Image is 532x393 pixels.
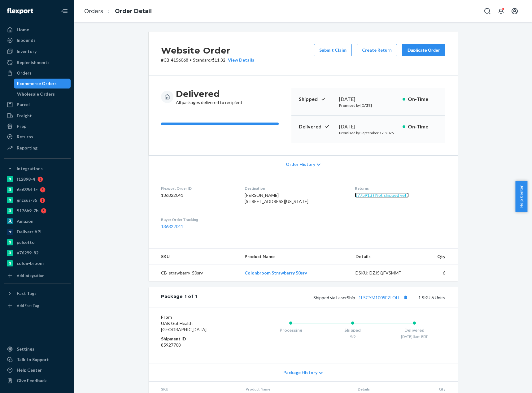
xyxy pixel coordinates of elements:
div: Add Fast Tag [17,303,39,308]
span: [PERSON_NAME] [STREET_ADDRESS][US_STATE] [245,192,308,204]
div: Deliverr API [17,229,41,235]
span: Standard [193,57,211,63]
div: Freight [17,113,32,119]
div: colon-broom [17,260,44,266]
button: Duplicate Order [402,44,445,56]
a: Prep [4,121,71,131]
a: f12898-4 [4,174,71,184]
a: pulsetto [4,237,71,247]
div: Parcel [17,101,30,108]
p: On-Time [408,123,438,130]
dd: 85927708 [161,342,235,348]
td: 6 [419,265,458,281]
div: DSKU: DZJSQFVSMMF [355,270,414,276]
div: Orders [17,70,32,76]
p: Promised by September 17, 2025 [339,130,398,136]
p: Promised by [DATE] [339,103,398,108]
div: Integrations [17,166,43,172]
a: Help Center [4,365,71,375]
div: 9/9 [322,334,384,339]
p: # CB-4156068 / $11.32 [161,57,254,63]
p: On-Time [408,96,438,103]
button: Submit Claim [314,44,352,56]
dt: Buyer Order Tracking [161,217,235,222]
a: 6e639d-fc [4,185,71,195]
a: Inbounds [4,35,71,45]
span: UAB Gut Health [GEOGRAPHIC_DATA] [161,321,207,332]
div: pulsetto [17,239,35,245]
button: Help Center [515,181,527,212]
td: CB_strawberry_50srv [149,265,240,281]
div: Settings [17,346,34,352]
div: Replenishments [17,59,50,66]
ol: breadcrumbs [79,2,157,20]
a: Order Detail [115,8,152,15]
div: [DATE] [339,123,398,130]
div: Amazon [17,218,33,224]
a: Replenishments [4,58,71,67]
div: Fast Tags [17,290,37,296]
div: f12898-4 [17,176,35,182]
span: Shipped via LaserShip [313,295,410,300]
a: 5176b9-7b [4,206,71,216]
p: Shipped [299,96,334,103]
a: 1LSCYM1005EZLOH [359,295,399,300]
a: Returns [4,132,71,142]
a: 1775913 ( Not shipped yet ) [355,192,409,198]
div: Delivered [383,327,445,333]
a: Orders [4,68,71,78]
div: 6e639d-fc [17,187,37,193]
a: Reporting [4,143,71,153]
img: Flexport logo [7,8,33,14]
div: Help Center [17,367,42,373]
button: Fast Tags [4,288,71,298]
dt: Shipment ID [161,336,235,342]
a: Orders [84,8,103,15]
a: Settings [4,344,71,354]
a: Freight [4,111,71,121]
a: gnzsuz-v5 [4,195,71,205]
span: Order History [286,161,315,167]
span: Package History [283,369,317,376]
div: a76299-82 [17,250,38,256]
div: Inventory [17,48,37,54]
div: Shipped [322,327,384,333]
div: gnzsuz-v5 [17,197,37,203]
h3: Delivered [176,88,242,99]
a: Parcel [4,100,71,110]
button: Create Return [357,44,397,56]
dd: 136322041 [161,192,235,198]
dt: Flexport Order ID [161,186,235,191]
button: View Details [225,57,254,63]
button: Open notifications [495,5,507,17]
a: Add Fast Tag [4,301,71,311]
a: Talk to Support [4,355,71,365]
div: Home [17,27,29,33]
h2: Website Order [161,44,254,57]
div: [DATE] [339,96,398,103]
div: Ecommerce Orders [17,80,57,87]
p: Delivered [299,123,334,130]
a: Add Integration [4,271,71,281]
div: Talk to Support [17,356,49,363]
div: All packages delivered to recipient [176,88,242,106]
th: SKU [149,248,240,265]
th: Product Name [240,248,351,265]
a: Amazon [4,216,71,226]
a: 136322041 [161,224,183,229]
div: Duplicate Order [407,47,440,53]
div: Wholesale Orders [17,91,55,97]
a: Wholesale Orders [14,89,71,99]
div: Give Feedback [17,378,47,384]
dt: Destination [245,186,345,191]
button: Close Navigation [58,5,71,17]
button: Give Feedback [4,376,71,386]
a: Ecommerce Orders [14,79,71,89]
button: Open account menu [508,5,521,17]
div: Returns [17,134,33,140]
button: Open Search Box [481,5,494,17]
span: • [190,57,192,63]
a: a76299-82 [4,248,71,258]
